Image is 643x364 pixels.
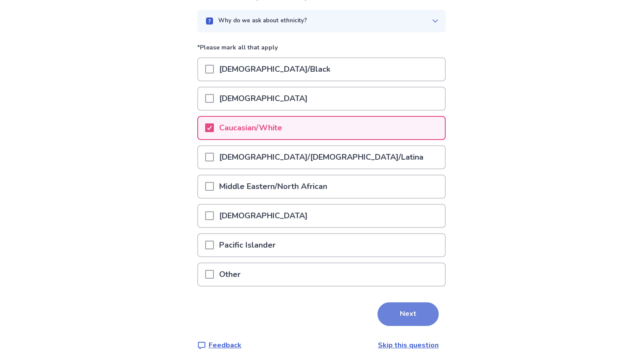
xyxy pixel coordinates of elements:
[218,17,307,25] p: Why do we ask about ethnicity?
[214,117,287,139] p: Caucasian/White
[197,43,446,57] p: *Please mark all that apply
[377,302,439,326] button: Next
[214,58,335,80] p: [DEMOGRAPHIC_DATA]/Black
[214,234,281,256] p: Pacific Islander
[214,205,313,227] p: [DEMOGRAPHIC_DATA]
[214,146,429,168] p: [DEMOGRAPHIC_DATA]/[DEMOGRAPHIC_DATA]/Latina
[214,263,246,286] p: Other
[209,340,241,350] p: Feedback
[214,175,332,198] p: Middle Eastern/North African
[197,340,241,350] a: Feedback
[214,87,313,110] p: [DEMOGRAPHIC_DATA]
[378,340,439,350] a: Skip this question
